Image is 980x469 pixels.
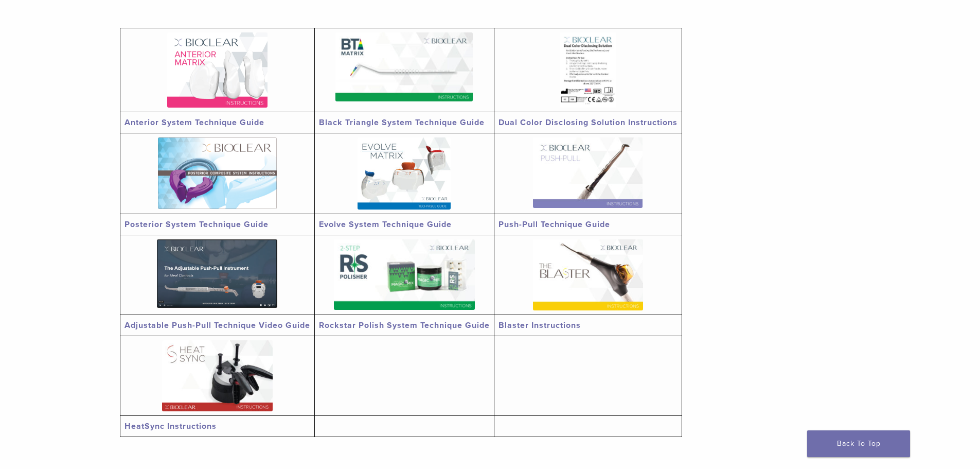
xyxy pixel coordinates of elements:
[124,320,310,331] a: Adjustable Push-Pull Technique Video Guide
[498,219,610,230] a: Push-Pull Technique Guide
[807,430,910,457] a: Back To Top
[319,219,452,230] a: Evolve System Technique Guide
[124,117,264,128] a: Anterior System Technique Guide
[498,117,678,128] a: Dual Color Disclosing Solution Instructions
[124,219,269,230] a: Posterior System Technique Guide
[498,320,581,331] a: Blaster Instructions
[124,421,217,431] a: HeatSync Instructions
[319,320,490,331] a: Rockstar Polish System Technique Guide
[319,117,485,128] a: Black Triangle System Technique Guide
